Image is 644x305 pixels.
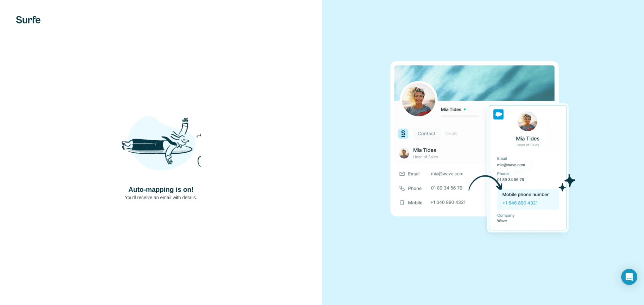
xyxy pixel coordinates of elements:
[390,61,576,244] img: Download Success
[16,16,41,23] img: Surfe's logo
[125,194,197,201] p: You’ll receive an email with details.
[121,104,201,185] img: Shaka Illustration
[621,269,637,285] div: Open Intercom Messenger
[128,185,194,194] h4: Auto-mapping is on!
